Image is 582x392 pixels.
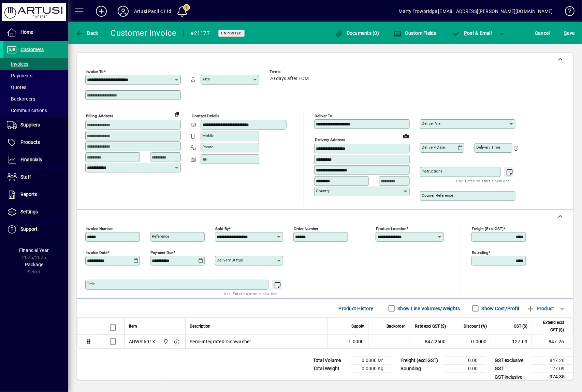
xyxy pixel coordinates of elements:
[349,338,364,345] span: 1.0000
[161,338,169,345] span: Main Warehouse
[20,226,38,232] span: Support
[422,169,442,174] mat-label: Instructions
[397,365,445,373] td: Rounding
[75,30,98,36] span: Back
[532,335,573,348] td: 847.26
[111,28,177,39] div: Customer Invoice
[564,28,575,39] span: ave
[392,27,438,39] button: Custom Fields
[25,262,43,267] span: Package
[3,81,68,93] a: Quotes
[3,105,68,116] a: Communications
[449,27,495,39] button: Post & Email
[560,1,573,24] a: Knowledge Base
[316,189,330,193] mat-label: Country
[563,27,577,39] button: Save
[422,193,453,198] mat-label: Courier Reference
[87,282,95,286] mat-label: Title
[450,335,491,348] td: 0.0000
[3,203,68,221] a: Settings
[464,322,487,330] span: Discount (%)
[536,319,564,334] span: Extend excl GST ($)
[190,322,210,330] span: Description
[270,70,310,74] span: Terms
[3,186,68,203] a: Reports
[514,322,528,330] span: GST ($)
[335,30,379,36] span: Documents (0)
[310,365,351,373] td: Total Weight
[294,226,318,231] mat-label: Order number
[472,226,504,231] mat-label: Freight (excl GST)
[527,303,554,314] span: Product
[3,70,68,81] a: Payments
[7,108,47,113] span: Communications
[315,114,332,118] mat-label: Deliver To
[20,47,44,52] span: Customers
[415,322,446,330] span: Rate excl GST ($)
[532,365,573,373] td: 127.09
[217,258,243,262] mat-label: Delivery status
[339,303,374,314] span: Product History
[3,93,68,105] a: Backorders
[336,302,376,315] button: Product History
[393,30,436,36] span: Custom Fields
[351,365,392,373] td: 0.0000 Kg
[3,169,68,186] a: Staff
[68,27,106,39] app-page-header-button: Back
[445,357,486,365] td: 0.00
[3,134,68,151] a: Products
[491,365,532,373] td: GST
[413,338,446,345] div: 847.2600
[172,108,183,119] button: Copy to Delivery address
[351,357,392,365] td: 0.0000 M³
[7,96,35,102] span: Backorders
[221,31,242,35] span: Unposted
[224,290,278,298] mat-hint: Use 'Enter' to start a new line
[3,221,68,238] a: Support
[86,69,104,74] mat-label: Invoice To
[3,117,68,134] a: Suppliers
[523,302,558,315] button: Product
[351,322,364,330] span: Supply
[387,322,405,330] span: Backorder
[20,29,33,35] span: Home
[491,373,532,381] td: GST inclusive
[19,247,49,253] span: Financial Year
[491,357,532,365] td: GST exclusive
[534,27,552,39] button: Cancel
[191,28,210,39] div: #21177
[452,30,492,36] span: ost & Email
[532,357,573,365] td: 847.26
[397,357,445,365] td: Freight (excl GST)
[535,28,550,39] span: Cancel
[129,338,155,345] div: ADWSI601X
[464,30,467,36] span: P
[7,61,28,67] span: Invoices
[7,73,32,78] span: Payments
[491,335,532,348] td: 127.09
[422,121,440,126] mat-label: Deliver via
[86,226,113,231] mat-label: Invoice number
[202,145,213,149] mat-label: Phone
[20,192,37,197] span: Reports
[456,177,510,185] mat-hint: Use 'Enter' to start a new line
[376,226,406,231] mat-label: Product location
[310,357,351,365] td: Total Volume
[202,133,214,138] mat-label: Mobile
[3,24,68,41] a: Home
[86,250,107,255] mat-label: Invoice date
[134,6,171,17] div: Artusi Pacific Ltd
[472,250,488,255] mat-label: Rounding
[476,145,500,150] mat-label: Delivery time
[270,76,309,81] span: 20 days after EOM
[422,145,445,150] mat-label: Delivery date
[396,305,460,312] label: Show Line Volumes/Weights
[215,226,229,231] mat-label: Sold by
[480,305,520,312] label: Show Cost/Profit
[190,338,251,345] span: Semi-integrated Dishwasher
[3,151,68,168] a: Financials
[150,250,173,255] mat-label: Payment due
[20,209,38,214] span: Settings
[20,122,40,127] span: Suppliers
[401,130,411,141] a: View on map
